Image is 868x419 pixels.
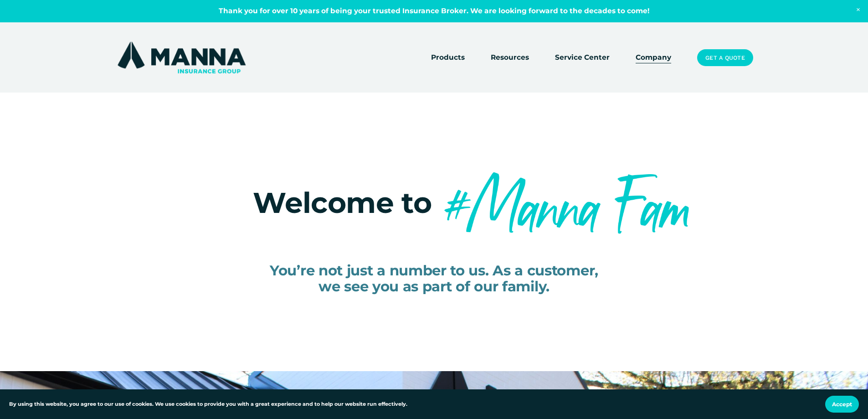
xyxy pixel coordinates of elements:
span: You’re not just a number to us. As a customer, we see you as part of our family. [270,262,598,295]
span: Welcome to [253,185,431,220]
a: Company [636,52,671,64]
img: Manna Insurance Group [115,40,248,75]
a: Service Center [555,52,610,64]
span: Accept [832,401,852,408]
a: folder dropdown [491,52,529,64]
span: Products [431,52,465,63]
a: folder dropdown [431,52,465,64]
a: Get a Quote [697,49,753,67]
button: Accept [825,396,859,413]
span: Resources [491,52,529,63]
p: By using this website, you agree to our use of cookies. We use cookies to provide you with a grea... [9,400,407,409]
